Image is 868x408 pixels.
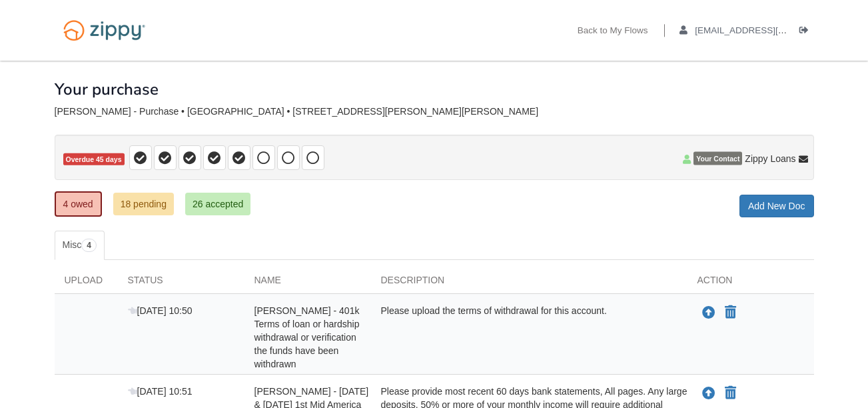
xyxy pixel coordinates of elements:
[118,273,244,293] div: Status
[185,193,250,215] a: 26 accepted
[679,25,848,39] a: edit profile
[55,81,159,98] h1: Your purchase
[693,152,742,165] span: Your Contact
[81,239,97,252] span: 4
[244,273,371,293] div: Name
[371,273,687,293] div: Description
[128,386,193,397] span: [DATE] 10:51
[687,273,814,293] div: Action
[799,25,814,39] a: Log out
[55,231,105,260] a: Misc
[723,305,737,321] button: Declare Andrea Reinhart - 401k Terms of loan or hardship withdrawal or verification the funds hav...
[55,106,814,117] div: [PERSON_NAME] - Purchase • [GEOGRAPHIC_DATA] • [STREET_ADDRESS][PERSON_NAME][PERSON_NAME]
[55,13,154,47] img: Logo
[701,304,717,321] button: Upload Andrea Reinhart - 401k Terms of loan or hardship withdrawal or verification the funds have...
[128,305,193,316] span: [DATE] 10:50
[739,195,814,217] a: Add New Doc
[55,191,102,217] a: 4 owed
[113,193,174,215] a: 18 pending
[578,25,648,39] a: Back to My Flows
[723,385,737,401] button: Declare Andrea Reinhart - June & July 2025 1st Mid America CU statements - Transaction history fr...
[745,152,795,165] span: Zippy Loans
[695,25,847,35] span: andcook84@outlook.com
[701,385,717,402] button: Upload Andrea Reinhart - June & July 2025 1st Mid America CU statements - Transaction history fro...
[55,273,118,293] div: Upload
[371,304,687,371] div: Please upload the terms of withdrawal for this account.
[63,153,125,166] span: Overdue 45 days
[254,305,360,369] span: [PERSON_NAME] - 401k Terms of loan or hardship withdrawal or verification the funds have been wit...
